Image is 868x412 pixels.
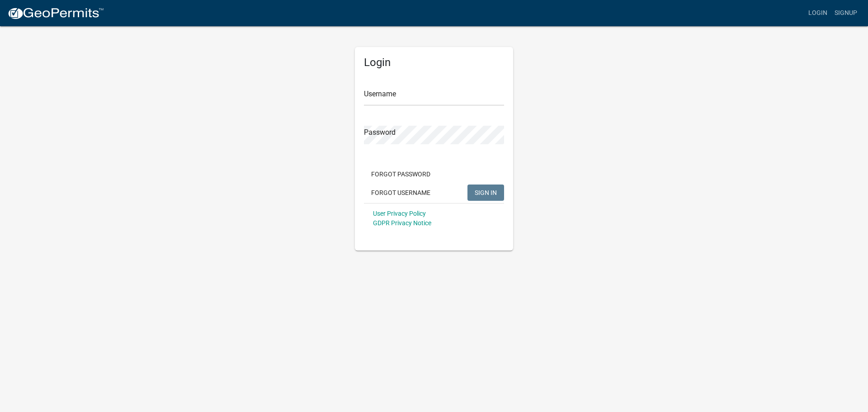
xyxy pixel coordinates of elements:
h5: Login [364,56,504,69]
button: SIGN IN [467,185,504,201]
button: Forgot Username [364,185,438,201]
button: Forgot Password [364,166,438,182]
span: SIGN IN [475,189,497,196]
a: Signup [831,5,861,22]
a: GDPR Privacy Notice [373,219,431,227]
a: Login [805,5,831,22]
a: User Privacy Policy [373,210,426,217]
